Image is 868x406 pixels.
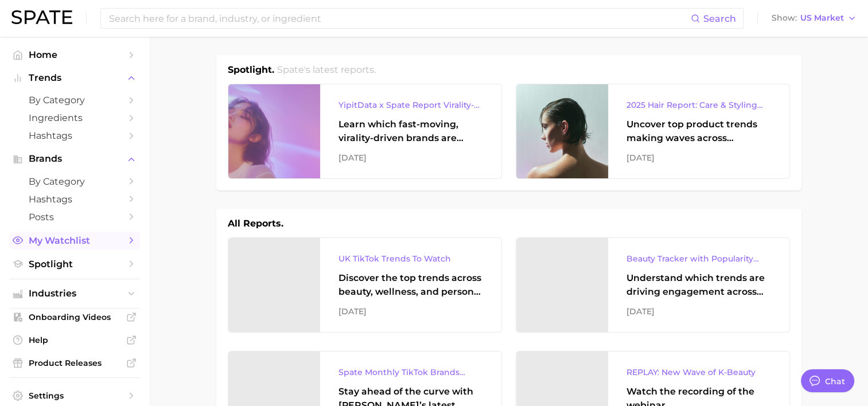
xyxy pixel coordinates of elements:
button: Trends [9,69,140,87]
a: YipitData x Spate Report Virality-Driven Brands Are Taking a Slice of the Beauty PieLearn which f... [228,84,502,179]
a: My Watchlist [9,232,140,249]
span: Home [29,49,120,60]
span: Help [29,335,120,345]
a: Help [9,331,140,349]
a: Spotlight [9,255,140,273]
div: Understand which trends are driving engagement across platforms in the skin, hair, makeup, and fr... [626,271,771,299]
div: [DATE] [626,304,771,318]
div: Spate Monthly TikTok Brands Tracker [338,365,483,379]
div: [DATE] [338,304,483,318]
button: Industries [9,285,140,302]
a: by Category [9,173,140,190]
div: 2025 Hair Report: Care & Styling Products [626,98,771,112]
span: Search [703,13,736,24]
div: [DATE] [338,151,483,165]
span: Settings [29,391,120,401]
button: Brands [9,150,140,167]
h2: Spate's latest reports. [277,63,376,77]
div: YipitData x Spate Report Virality-Driven Brands Are Taking a Slice of the Beauty Pie [338,98,483,112]
span: Trends [29,73,120,83]
span: My Watchlist [29,235,120,246]
a: by Category [9,91,140,109]
a: 2025 Hair Report: Care & Styling ProductsUncover top product trends making waves across platforms... [516,84,790,179]
a: Settings [9,387,140,404]
span: Hashtags [29,194,120,205]
h1: Spotlight. [228,63,274,77]
div: Beauty Tracker with Popularity Index [626,252,771,266]
a: Posts [9,208,140,226]
span: Show [772,15,797,21]
span: Onboarding Videos [29,312,120,322]
a: Hashtags [9,127,140,145]
div: [DATE] [626,151,771,165]
img: SPATE [11,10,72,24]
a: Onboarding Videos [9,309,140,326]
div: REPLAY: New Wave of K-Beauty [626,365,771,379]
div: UK TikTok Trends To Watch [338,252,483,266]
a: UK TikTok Trends To WatchDiscover the top trends across beauty, wellness, and personal care on Ti... [228,237,502,333]
span: US Market [800,15,844,21]
span: Posts [29,212,120,222]
h1: All Reports. [228,217,283,231]
div: Uncover top product trends making waves across platforms — along with key insights into benefits,... [626,118,771,145]
span: Industries [29,288,120,299]
div: Learn which fast-moving, virality-driven brands are leading the pack, the risks of viral growth, ... [338,118,483,145]
button: ShowUS Market [769,11,859,26]
span: Ingredients [29,112,120,123]
span: Product Releases [29,358,120,368]
span: Brands [29,154,120,164]
a: Hashtags [9,190,140,208]
a: Beauty Tracker with Popularity IndexUnderstand which trends are driving engagement across platfor... [516,237,790,333]
input: Search here for a brand, industry, or ingredient [108,9,691,28]
div: Discover the top trends across beauty, wellness, and personal care on TikTok [GEOGRAPHIC_DATA]. [338,271,483,299]
a: Product Releases [9,354,140,372]
span: by Category [29,95,120,106]
span: Spotlight [29,259,120,270]
a: Ingredients [9,109,140,127]
span: by Category [29,176,120,187]
span: Hashtags [29,130,120,141]
a: Home [9,46,140,64]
